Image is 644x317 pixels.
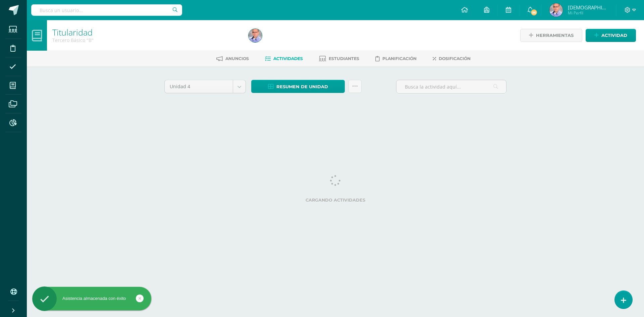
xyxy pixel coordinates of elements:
[549,3,563,17] img: 6631882797e12c53e037b4c09ade73fd.png
[216,53,249,64] a: Anuncios
[32,296,151,302] div: Asistencia almacenada con éxito
[249,29,262,42] img: 6631882797e12c53e037b4c09ade73fd.png
[273,56,303,61] span: Actividades
[276,81,328,93] span: Resumen de unidad
[52,28,240,37] h1: Titularidad
[433,53,471,64] a: Dosificación
[225,56,249,61] span: Anuncios
[439,56,471,61] span: Dosificación
[319,53,359,64] a: Estudiantes
[52,27,93,38] a: Titularidad
[586,29,636,42] a: Actividad
[31,4,182,16] input: Busca un usuario...
[536,29,574,42] span: Herramientas
[396,80,506,93] input: Busca la actividad aquí...
[52,37,240,43] div: Tercero Básico 'B'
[165,80,246,93] a: Unidad 4
[382,56,417,61] span: Planificación
[568,10,608,16] span: Mi Perfil
[375,53,417,64] a: Planificación
[251,80,345,93] a: Resumen de unidad
[265,53,303,64] a: Actividades
[568,4,608,11] span: [DEMOGRAPHIC_DATA]
[601,29,627,42] span: Actividad
[329,56,359,61] span: Estudiantes
[530,9,538,16] span: 96
[520,29,582,42] a: Herramientas
[164,198,506,203] label: Cargando actividades
[170,80,228,93] span: Unidad 4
